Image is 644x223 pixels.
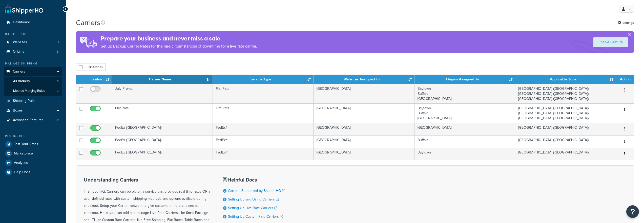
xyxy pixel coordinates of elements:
a: Setting Up Custom Rate Carriers [228,214,283,219]
th: Status: activate to sort column ascending [86,75,112,84]
th: Origins Assigned To: activate to sort column ascending [414,75,515,84]
a: Settings [618,19,634,26]
li: Origins [4,47,62,56]
td: July Promo [112,84,213,103]
a: Setting Up Live Rate Carriers [228,205,277,211]
h1: Carriers [76,18,100,28]
a: Carriers [4,67,62,76]
td: [GEOGRAPHIC_DATA] ([GEOGRAPHIC_DATA]) [515,148,616,160]
td: [GEOGRAPHIC_DATA] [314,84,414,103]
td: Baytown [414,148,515,160]
th: Websites Assigned To: activate to sort column ascending [314,75,414,84]
th: Carrier Name: activate to sort column ascending [112,75,213,84]
span: 5 [57,79,58,83]
td: [GEOGRAPHIC_DATA] ([GEOGRAPHIC_DATA]) [515,123,616,135]
a: Boxes [4,106,62,115]
li: Method Merging Rules [4,86,62,96]
a: Websites 1 [4,38,62,47]
span: 3 [57,50,59,54]
td: [GEOGRAPHIC_DATA] [414,123,515,135]
span: Help Docs [14,170,30,174]
td: [GEOGRAPHIC_DATA] ([GEOGRAPHIC_DATA]) [515,135,616,148]
td: FedEx® [213,135,314,148]
td: Buffalo [414,135,515,148]
a: Method Merging Rules 0 [4,86,62,96]
span: Marketplace [14,151,33,156]
td: Flat Rate [213,84,314,103]
h4: Prepare your business and never miss a sale [101,34,257,43]
td: [GEOGRAPHIC_DATA] [314,123,414,135]
span: Test Your Rates [14,142,38,146]
td: FedEx ([GEOGRAPHIC_DATA]) [112,123,213,135]
h3: Helpful Docs [223,177,289,183]
div: Manage Shipping [4,61,62,66]
span: Dashboard [13,20,30,25]
span: Analytics [14,161,28,165]
button: Open Resource Center [626,205,639,218]
th: Action [616,75,634,84]
button: Bulk Actions [76,63,106,71]
a: Dashboard [4,18,62,27]
img: ad-rules-rateshop-fe6ec290ccb7230408bd80ed9643f0289d75e0ffd9eb532fc0e269fcd187b520.png [76,31,101,53]
a: ShipperHQ Home [5,4,43,14]
span: All Carriers [13,79,30,83]
td: [GEOGRAPHIC_DATA] ([GEOGRAPHIC_DATA]) [GEOGRAPHIC_DATA] ([GEOGRAPHIC_DATA]) [GEOGRAPHIC_DATA] ([G... [515,84,616,103]
li: All Carriers [4,77,62,86]
td: Flat Rate [213,103,314,123]
h3: Understanding Carriers [84,177,210,183]
span: Websites [13,40,27,44]
td: [GEOGRAPHIC_DATA] [314,148,414,160]
td: FedEx ([GEOGRAPHIC_DATA]) [112,148,213,160]
td: Baytown Buffalo [GEOGRAPHIC_DATA] [414,103,515,123]
a: Analytics [4,158,62,167]
span: 0 [57,89,58,93]
td: [GEOGRAPHIC_DATA] [314,135,414,148]
td: [GEOGRAPHIC_DATA] ([GEOGRAPHIC_DATA]) [GEOGRAPHIC_DATA] ([GEOGRAPHIC_DATA]) [GEOGRAPHIC_DATA] ([G... [515,103,616,123]
a: Advanced Features 2 [4,116,62,125]
td: FedEx® [213,148,314,160]
li: Carriers [4,67,62,96]
span: Advanced Features [13,118,44,122]
span: 2 [57,118,59,122]
span: Carriers [13,70,25,74]
span: Boxes [13,108,23,113]
span: Shipping Rules [13,99,36,103]
p: Set up Backup Carrier Rates for the rare circumstances of downtime for a live rate carrier. [101,43,257,50]
span: Origins [13,50,24,54]
a: All Carriers 5 [4,77,62,86]
td: [GEOGRAPHIC_DATA] [314,103,414,123]
a: Help Docs [4,168,62,177]
div: Resources [4,134,62,138]
span: 1 [58,40,59,44]
td: Baytown Buffalo [GEOGRAPHIC_DATA] [414,84,515,103]
span: Method Merging Rules [13,89,45,93]
td: Flat Rate [112,103,213,123]
a: Carriers Supported by ShipperHQ [228,188,285,193]
a: Shipping Rules [4,96,62,106]
th: Applicable Zone: activate to sort column ascending [515,75,616,84]
li: Websites [4,38,62,47]
a: Test Your Rates [4,140,62,149]
div: Basic Setup [4,32,62,36]
li: Advanced Features [4,116,62,125]
td: FedEx ([GEOGRAPHIC_DATA]) [112,135,213,148]
a: Enable Feature [593,37,628,47]
td: FedEx® [213,123,314,135]
a: Origins 3 [4,47,62,56]
th: Service/Type: activate to sort column ascending [213,75,314,84]
a: Setting Up and Using Carriers [228,197,279,202]
a: Marketplace [4,149,62,158]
